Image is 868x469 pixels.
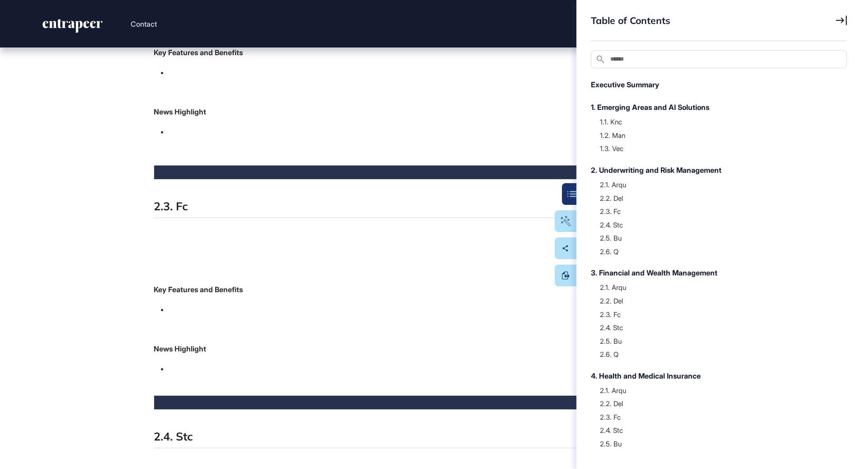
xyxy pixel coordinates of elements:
[600,386,838,395] div: 2.1. Arqu
[600,283,838,292] div: 2.1. Arqu
[154,344,206,353] strong: News Highlight
[600,131,838,140] div: 1.2. Man
[600,194,838,203] div: 2.2. Del
[600,350,838,359] div: 2.6. Q
[600,233,838,242] div: 2.5. Bu
[600,310,838,319] div: 2.3. Fc
[600,323,838,332] div: 2.4. Stc
[154,107,206,116] strong: News Highlight
[591,14,670,26] span: Table of Contents
[154,48,243,57] strong: Key Features and Benefits
[154,198,188,214] h5: 2.3. Fc
[600,220,838,229] div: 2.4. Stc
[600,117,838,126] div: 1.1. Knc
[154,285,243,294] strong: Key Features and Benefits
[600,426,838,435] div: 2.4. Stc
[591,165,838,175] div: 2. Underwriting and Risk Management
[591,102,838,113] div: 1. Emerging Areas and AI Solutions
[591,79,838,90] div: Executive Summary
[131,18,157,30] button: Contact
[600,399,838,408] div: 2.2. Del
[600,247,838,256] div: 2.6. Q
[600,207,838,216] div: 2.3. Fc
[600,453,838,462] div: 2.6. Q
[591,370,838,381] div: 4. Health and Medical Insurance
[42,19,104,36] a: entrapeer-logo
[154,428,193,444] h5: 2.4. Stc
[600,439,838,448] div: 2.5. Bu
[600,336,838,346] div: 2.5. Bu
[591,267,838,278] div: 3. Financial and Wealth Management
[600,296,838,305] div: 2.2. Del
[600,412,838,422] div: 2.3. Fc
[600,180,838,189] div: 2.1. Arqu
[600,144,838,153] div: 1.3. Vec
